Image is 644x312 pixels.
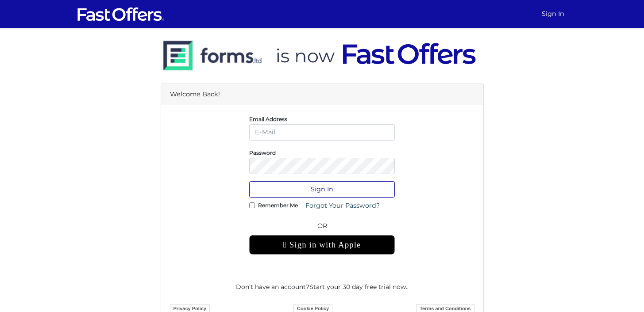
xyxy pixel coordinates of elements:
label: Email Address [249,118,287,120]
label: Password [249,152,276,154]
div: Welcome Back! [161,84,483,105]
a: Start your 30 day free trial now. [309,283,407,291]
label: Remember Me [258,204,298,206]
a: Forgot Your Password? [300,198,386,214]
div: Sign in with Apple [249,235,395,255]
a: Sign In [538,5,568,23]
button: Sign In [249,181,395,198]
input: E-Mail [249,124,395,141]
div: Don't have an account? . [170,276,474,292]
span: OR [249,221,395,235]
